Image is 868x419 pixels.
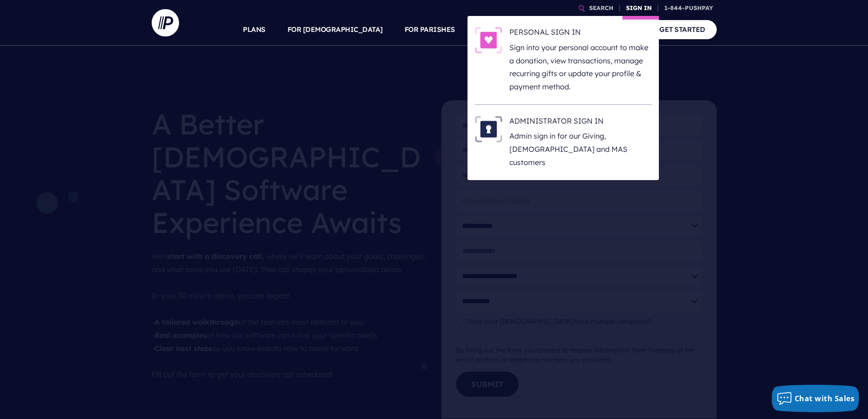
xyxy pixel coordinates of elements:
a: GET STARTED [648,20,717,39]
h6: PERSONAL SIGN IN [509,27,652,41]
a: FOR PARISHES [405,14,455,46]
h6: ADMINISTRATOR SIGN IN [509,116,652,129]
span: Chat with Sales [795,393,855,403]
a: PLANS [243,14,266,46]
a: EXPLORE [539,14,571,46]
a: PERSONAL SIGN IN - Illustration PERSONAL SIGN IN Sign into your personal account to make a donati... [475,27,652,93]
a: ADMINISTRATOR SIGN IN - Illustration ADMINISTRATOR SIGN IN Admin sign in for our Giving, [DEMOGRA... [475,116,652,169]
a: FOR [DEMOGRAPHIC_DATA] [288,14,383,46]
a: COMPANY [593,14,627,46]
button: Chat with Sales [772,385,859,412]
img: ADMINISTRATOR SIGN IN - Illustration [475,116,502,142]
p: Admin sign in for our Giving, [DEMOGRAPHIC_DATA] and MAS customers [509,129,652,169]
p: Sign into your personal account to make a donation, view transactions, manage recurring gifts or ... [509,41,652,93]
a: SOLUTIONS [477,14,518,46]
img: PERSONAL SIGN IN - Illustration [475,27,502,53]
